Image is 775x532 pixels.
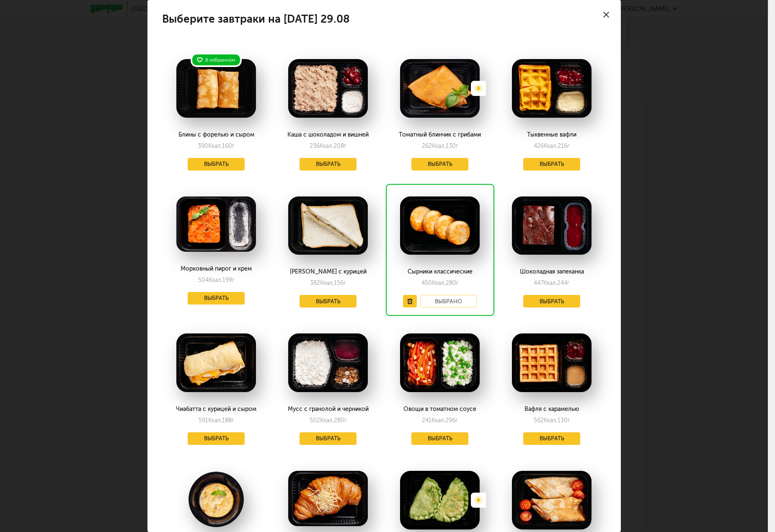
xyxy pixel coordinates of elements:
[411,432,468,445] button: Выбрать
[344,279,346,287] span: г
[199,417,234,424] div: 591 188
[431,417,445,424] span: Ккал,
[310,279,346,287] div: 382 156
[534,417,570,424] div: 562 130
[523,295,580,307] button: Выбрать
[506,406,597,413] div: Вафля с карамелью
[506,269,597,275] div: Шоколадная запеканка
[523,158,580,170] button: Выбрать
[282,269,374,275] div: [PERSON_NAME] с курицей
[288,333,368,392] img: big_oNJ7c1XGuxDSvFDf.png
[300,158,356,170] button: Выбрать
[456,142,458,150] span: г
[543,279,557,287] span: Ккал,
[320,417,334,424] span: Ккал,
[232,142,235,150] span: г
[208,417,222,424] span: Ккал,
[544,417,558,424] span: Ккал,
[394,132,486,138] div: Томатный блинчик с грибами
[512,333,592,392] img: big_166ZK53KlE4HfnGn.png
[432,142,446,150] span: Ккал,
[400,471,480,529] img: big_i3vRGv5TYrBXznEe.png
[170,132,262,138] div: Блины с форелью и сыром
[421,279,459,287] div: 450 280
[282,132,374,138] div: Каша с шоколадом и вишней
[232,417,234,424] span: г
[300,432,356,445] button: Выбрать
[162,15,350,23] h4: Выберите завтраки на [DATE] 29.08
[288,196,368,255] img: big_Vflctm2eBDXkk70t.png
[188,158,245,170] button: Выбрать
[400,196,480,255] img: big_5rrsDeFsxAwtWuEk.png
[456,279,459,287] span: г
[544,142,558,150] span: Ккал,
[209,276,222,284] span: Ккал,
[282,406,374,413] div: Мусс с гранолой и черникой
[188,432,245,445] button: Выбрать
[300,295,356,307] button: Выбрать
[320,142,333,150] span: Ккал,
[512,196,592,255] img: big_F601vpJp5Wf4Dgz5.png
[567,142,570,150] span: г
[320,279,334,287] span: Ккал,
[310,142,346,150] div: 236 208
[534,142,570,150] div: 426 216
[394,406,486,413] div: Овощи в томатном соусе
[512,59,592,118] img: big_ZdVkucRWfTGvM8ef.png
[176,471,256,528] img: big_jNBKMWfBmyrWEFir.png
[170,406,262,413] div: Чиабатта с курицей и сыром
[176,59,256,118] img: big_3Mnejz8ECeUGUWJS.png
[198,276,235,284] div: 504 199
[506,132,597,138] div: Тыквенные вафли
[310,417,347,424] div: 502 280
[208,142,222,150] span: Ккал,
[176,196,256,252] img: big_R8Y4MXkl5tKzec0R.png
[422,142,458,150] div: 262 130
[288,471,368,526] img: big_14ELlZKmpzvjkNI9.png
[394,269,486,275] div: Сырники классические
[170,266,262,272] div: Морковный пирог и крем
[344,142,346,150] span: г
[411,158,468,170] button: Выбрать
[176,333,256,392] img: big_psj8Nh3MtzDMxZNy.png
[400,333,480,392] img: big_mOe8z449M5M7lfOZ.png
[568,417,570,424] span: г
[198,142,235,150] div: 390 160
[288,59,368,118] img: big_juLRf23pOLLZG8v9.png
[432,279,446,287] span: Ккал,
[455,417,458,424] span: г
[400,59,480,118] img: big_O2prIJ9OpsTLc6Cr.png
[422,417,458,424] div: 241 296
[523,432,580,445] button: Выбрать
[512,471,592,529] img: big_JjXNqOERWp5B8guJ.png
[191,53,242,67] div: В избранном
[188,292,245,305] button: Выбрать
[232,276,235,284] span: г
[567,279,570,287] span: г
[534,279,570,287] div: 447 244
[344,417,347,424] span: г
